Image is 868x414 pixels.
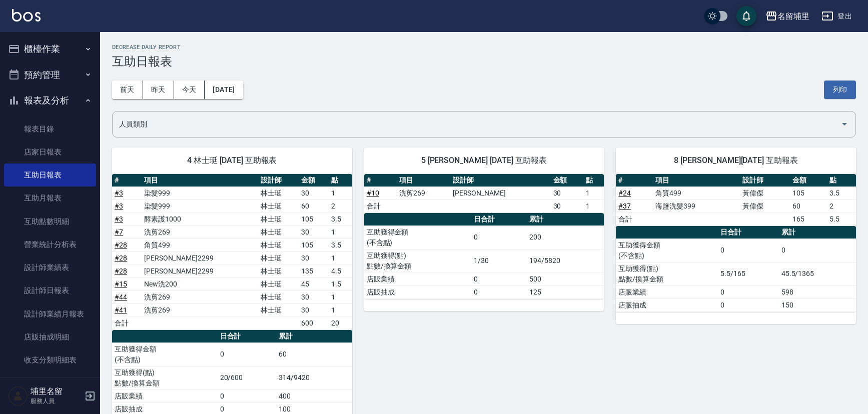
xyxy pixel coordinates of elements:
a: #28 [115,267,127,275]
th: 設計師 [450,174,551,187]
td: 135 [299,264,328,277]
td: 5.5 [827,212,856,225]
a: 營業統計分析表 [4,233,96,256]
td: 0 [218,342,277,366]
button: 前天 [112,80,143,99]
a: #24 [618,189,631,197]
td: 互助獲得(點) 點數/換算金額 [364,249,471,272]
td: 合計 [616,212,653,225]
td: 20/600 [218,366,277,389]
button: 昨天 [143,80,174,99]
td: 角質499 [653,186,740,199]
th: 日合計 [218,330,277,343]
td: 0 [718,298,779,311]
td: 2 [329,199,352,212]
td: 店販業績 [616,285,718,298]
td: 0 [718,238,779,262]
td: 1 [329,251,352,264]
a: #10 [367,189,379,197]
button: 報表及分析 [4,87,96,113]
th: 項目 [142,174,258,187]
a: 互助點數明細 [4,210,96,233]
td: 洗剪269 [142,290,258,303]
td: 海鹽洗髮399 [653,199,740,212]
td: 0 [718,285,779,298]
td: 染髮999 [142,199,258,212]
td: 洗剪269 [397,186,450,199]
th: 點 [827,174,856,187]
h2: Decrease Daily Report [112,44,856,50]
td: 林士珽 [258,212,299,225]
button: 登出 [817,7,856,25]
table: a dense table [616,226,856,312]
span: 8 [PERSON_NAME][DATE] 互助報表 [628,155,844,165]
td: 合計 [112,316,142,329]
th: 設計師 [740,174,790,187]
td: 林士珽 [258,199,299,212]
a: 店販抽成明細 [4,325,96,348]
input: 人員名稱 [117,115,836,133]
a: 設計師日報表 [4,279,96,302]
td: 互助獲得金額 (不含點) [112,342,218,366]
td: 洗剪269 [142,303,258,316]
td: 黃偉傑 [740,186,790,199]
td: 60 [276,342,352,366]
span: 5 [PERSON_NAME] [DATE] 互助報表 [376,155,592,165]
td: 染髮999 [142,186,258,199]
th: 點 [583,174,604,187]
a: #3 [115,189,123,197]
td: 500 [527,272,604,285]
td: 林士珽 [258,225,299,238]
td: 店販業績 [112,389,218,402]
td: 30 [299,251,328,264]
th: 金額 [790,174,827,187]
td: 150 [779,298,856,311]
th: 項目 [653,174,740,187]
td: 林士珽 [258,290,299,303]
button: 列印 [824,80,856,99]
td: 30 [551,186,583,199]
td: 洗剪269 [142,225,258,238]
td: 60 [299,199,328,212]
table: a dense table [364,174,604,213]
td: 合計 [364,199,397,212]
td: 林士珽 [258,264,299,277]
table: a dense table [364,213,604,299]
td: 0 [779,238,856,262]
td: 105 [299,212,328,225]
td: 598 [779,285,856,298]
th: 金額 [551,174,583,187]
a: #15 [115,280,127,288]
a: 報表目錄 [4,117,96,140]
p: 服務人員 [31,396,82,405]
div: 名留埔里 [777,10,809,22]
img: Person [8,386,28,406]
a: #28 [115,254,127,262]
td: 1/30 [471,249,527,272]
td: 45.5/1365 [779,262,856,285]
td: 0 [218,389,277,402]
button: [DATE] [205,80,243,99]
h5: 埔里名留 [31,386,82,396]
td: 1.5 [329,277,352,290]
td: 4.5 [329,264,352,277]
td: 林士珽 [258,303,299,316]
td: 互助獲得(點) 點數/換算金額 [112,366,218,389]
th: 日合計 [718,226,779,239]
td: 165 [790,212,827,225]
td: 1 [329,303,352,316]
td: 互助獲得(點) 點數/換算金額 [616,262,718,285]
td: 30 [299,225,328,238]
td: 314/9420 [276,366,352,389]
td: [PERSON_NAME]2299 [142,264,258,277]
button: Open [836,116,852,132]
td: 酵素護1000 [142,212,258,225]
span: 4 林士珽 [DATE] 互助報表 [124,155,340,165]
a: 店家日報表 [4,140,96,163]
th: 點 [329,174,352,187]
td: 3.5 [827,186,856,199]
a: #37 [618,202,631,210]
td: 400 [276,389,352,402]
td: 5.5/165 [718,262,779,285]
td: 60 [790,199,827,212]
